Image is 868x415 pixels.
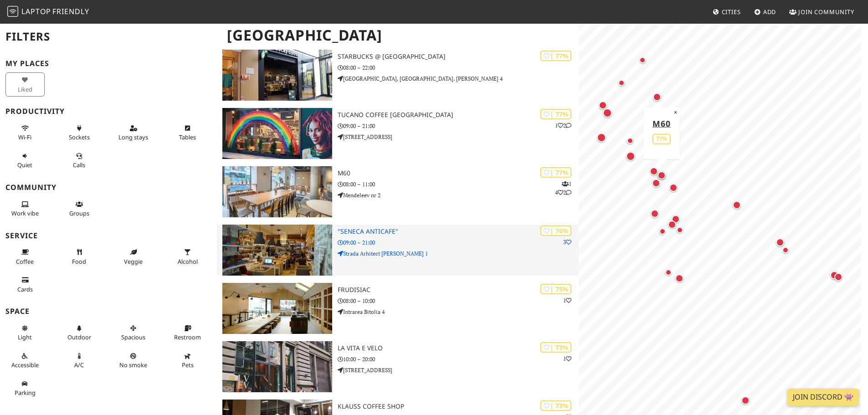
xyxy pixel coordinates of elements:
[217,283,579,334] a: Frudisiac | 75% 1 Frudisiac 08:00 – 10:00 Intrarea Bitolia 4
[60,197,99,221] button: Groups
[652,133,671,144] div: 77%
[670,213,682,225] div: Map marker
[338,238,579,247] p: 09:00 – 21:00
[5,121,45,145] button: Wi-Fi
[124,257,143,266] span: Veggie
[338,111,579,119] h3: Tucano Coffee [GEOGRAPHIC_DATA]
[338,355,579,364] p: 10:00 – 20:00
[5,348,45,373] button: Accessible
[18,333,32,341] span: Natural light
[11,209,39,217] span: People working
[338,191,579,200] p: Mendeleev nr 2
[7,4,89,20] a: LaptopFriendly LaptopFriendly
[5,376,45,400] button: Parking
[114,245,153,269] button: Veggie
[60,321,99,345] button: Outdoor
[222,166,332,217] img: M60
[5,107,211,116] h3: Productivity
[674,225,685,236] div: Map marker
[786,4,858,20] a: Join Community
[540,284,571,294] div: | 75%
[338,307,579,316] p: Intrarea Bitolia 4
[338,403,579,410] h3: Klauss Coffee Shop
[174,333,201,341] span: Restroom
[168,121,207,145] button: Tables
[52,6,89,16] span: Friendly
[616,77,627,88] div: Map marker
[60,348,99,373] button: A/C
[217,166,579,217] a: M60 | 77% 142 M60 08:00 – 11:00 Mendeleev nr 2
[5,272,45,297] button: Cards
[15,389,36,397] span: Parking
[338,122,579,130] p: 09:00 – 21:00
[666,219,678,231] div: Map marker
[182,361,194,369] span: Pet friendly
[222,283,332,334] img: Frudisiac
[60,121,99,145] button: Sockets
[338,297,579,305] p: 08:00 – 10:00
[168,245,207,269] button: Alcohol
[597,99,609,111] div: Map marker
[217,50,579,101] a: Starbucks @ ParkLake Shopping Center | 77% Starbucks @ [GEOGRAPHIC_DATA] 08:00 – 22:00 [GEOGRAPHI...
[338,249,579,258] p: Strada Arhitect [PERSON_NAME] 1
[673,272,685,284] div: Map marker
[222,108,332,159] img: Tucano Coffee Zimbabwe
[780,245,791,256] div: Map marker
[217,108,579,159] a: Tucano Coffee Zimbabwe | 77% 12 Tucano Coffee [GEOGRAPHIC_DATA] 09:00 – 21:00 [STREET_ADDRESS]
[114,121,153,145] button: Long stays
[69,209,89,217] span: Group tables
[540,109,571,119] div: | 77%
[624,150,637,163] div: Map marker
[828,269,840,281] div: Map marker
[338,180,579,189] p: 08:00 – 11:00
[67,333,91,341] span: Outdoor area
[555,179,571,197] p: 1 4 2
[555,121,571,130] p: 1 2
[650,177,662,189] div: Map marker
[671,107,680,117] button: Close popup
[178,257,198,266] span: Alcohol
[5,23,211,51] h2: Filters
[338,366,579,374] p: [STREET_ADDRESS]
[663,267,674,278] div: Map marker
[656,169,668,181] div: Map marker
[5,231,211,240] h3: Service
[338,286,579,294] h3: Frudisiac
[763,8,776,16] span: Add
[179,133,196,141] span: Work-friendly tables
[121,333,145,341] span: Spacious
[657,226,668,237] div: Map marker
[731,199,743,211] div: Map marker
[540,342,571,353] div: | 73%
[709,4,745,20] a: Cities
[220,23,577,48] h1: [GEOGRAPHIC_DATA]
[540,225,571,236] div: | 76%
[338,228,579,236] h3: "Seneca Anticafe"
[118,133,148,141] span: Long stays
[114,348,153,373] button: No smoke
[16,257,34,266] span: Coffee
[798,8,854,16] span: Join Community
[168,348,207,373] button: Pets
[668,182,679,194] div: Map marker
[5,149,45,173] button: Quiet
[217,225,579,276] a: "Seneca Anticafe" | 76% 3 "Seneca Anticafe" 09:00 – 21:00 Strada Arhitect [PERSON_NAME] 1
[601,107,614,119] div: Map marker
[5,307,211,316] h3: Space
[832,271,844,283] div: Map marker
[563,238,571,246] p: 3
[222,50,332,101] img: Starbucks @ ParkLake Shopping Center
[5,59,211,68] h3: My Places
[5,197,45,221] button: Work vibe
[7,6,18,17] img: LaptopFriendly
[18,133,31,141] span: Stable Wi-Fi
[648,165,660,177] div: Map marker
[540,167,571,178] div: | 77%
[540,400,571,411] div: | 73%
[11,361,39,369] span: Accessible
[652,118,671,128] a: M60
[5,321,45,345] button: Light
[750,4,780,20] a: Add
[774,236,786,248] div: Map marker
[338,344,579,352] h3: La Vita e Velo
